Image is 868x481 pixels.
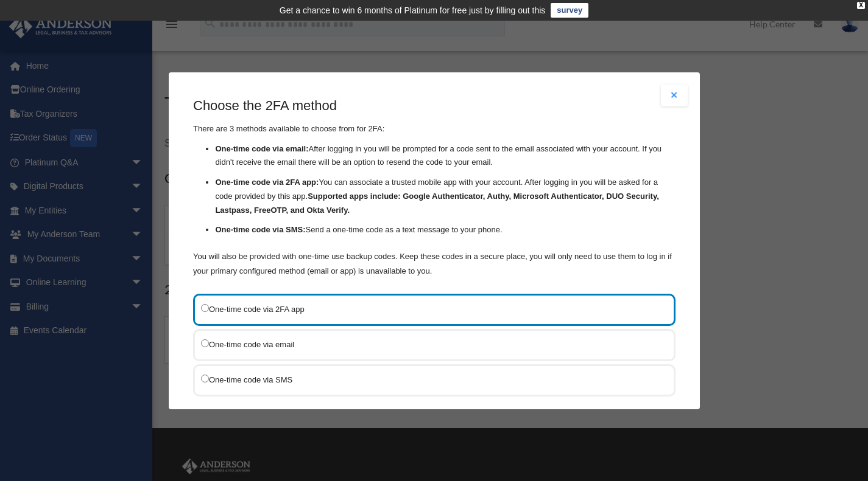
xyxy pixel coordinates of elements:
div: There are 3 methods available to choose from for 2FA: [193,97,676,279]
li: You can associate a trusted mobile app with your account. After logging in you will be asked for ... [215,176,676,217]
input: One-time code via 2FA app [201,303,209,311]
h3: Choose the 2FA method [193,97,676,116]
strong: One-time code via 2FA app: [215,178,319,187]
li: Send a one-time code as a text message to your phone. [215,223,676,237]
label: One-time code via 2FA app [201,301,655,316]
label: One-time code via SMS [201,372,655,387]
strong: One-time code via SMS: [215,225,305,234]
div: Get a chance to win 6 months of Platinum for free just by filling out this [280,3,546,18]
label: One-time code via email [201,336,655,351]
li: After logging in you will be prompted for a code sent to the email associated with your account. ... [215,142,676,170]
strong: One-time code via email: [215,144,308,153]
button: Close modal [661,85,688,106]
strong: Supported apps include: Google Authenticator, Authy, Microsoft Authenticator, DUO Security, Lastp... [215,191,658,214]
a: survey [551,3,588,18]
div: close [857,2,865,9]
input: One-time code via SMS [201,374,209,382]
input: One-time code via email [201,339,209,347]
p: You will also be provided with one-time use backup codes. Keep these codes in a secure place, you... [193,249,676,278]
